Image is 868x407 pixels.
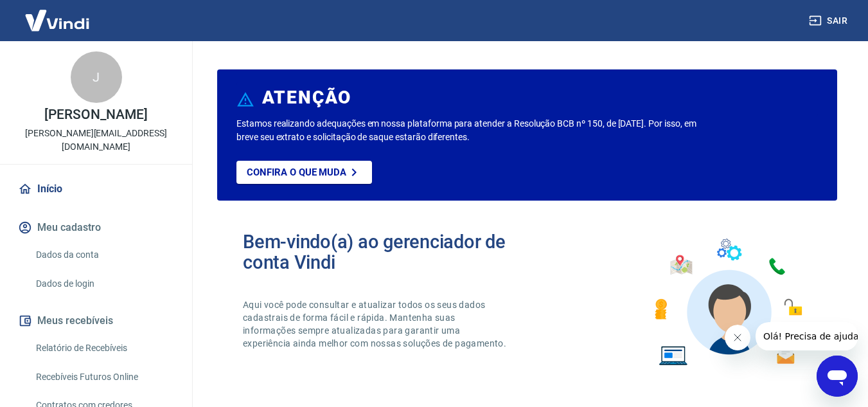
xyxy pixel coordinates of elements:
a: Recebíveis Futuros Online [31,364,177,390]
div: J [71,51,122,103]
a: Início [15,175,177,203]
a: Dados da conta [31,242,177,268]
button: Meus recebíveis [15,307,177,335]
img: Vindi [15,1,99,40]
p: [PERSON_NAME][EMAIL_ADDRESS][DOMAIN_NAME] [10,127,182,154]
a: Confira o que muda [236,161,372,184]
p: Confira o que muda [247,167,346,178]
iframe: Fechar mensagem [725,325,750,350]
button: Sair [806,9,853,33]
p: Aqui você pode consultar e atualizar todos os seus dados cadastrais de forma fácil e rápida. Mant... [243,298,509,350]
h2: Bem-vindo(a) ao gerenciador de conta Vindi [243,231,527,273]
span: Olá! Precisa de ajuda? [8,9,108,19]
img: Imagem de um avatar masculino com diversos icones exemplificando as funcionalidades do gerenciado... [643,231,811,374]
h6: ATENÇÃO [262,91,351,104]
iframe: Mensagem da empresa [756,322,858,350]
p: [PERSON_NAME] [44,108,147,122]
p: Estamos realizando adequações em nossa plataforma para atender a Resolução BCB nº 150, de [DATE].... [236,117,702,144]
button: Meu cadastro [15,213,177,242]
a: Dados de login [31,271,177,297]
iframe: Botão para abrir a janela de mensagens [817,356,858,397]
a: Relatório de Recebíveis [31,335,177,361]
